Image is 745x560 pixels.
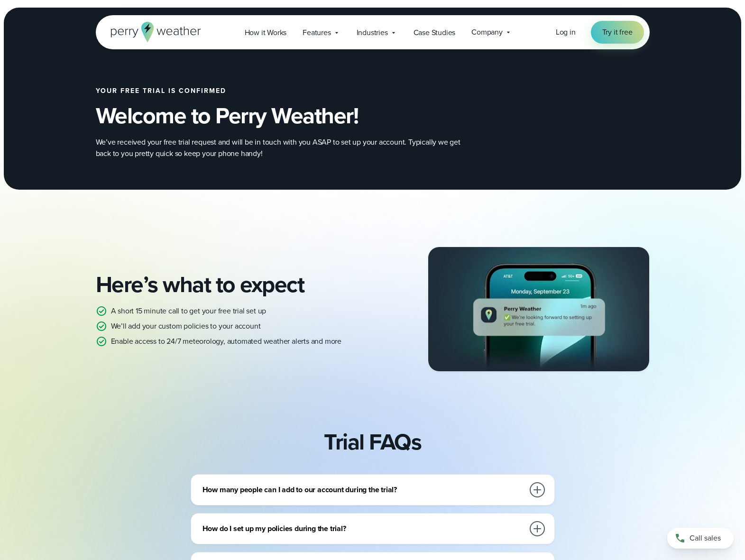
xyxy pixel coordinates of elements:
p: A short 15 minute call to get your free trial set up [111,305,267,317]
h2: Trial FAQs [324,429,421,455]
span: Case Studies [414,27,456,38]
span: Company [471,27,503,38]
span: Log in [556,27,576,37]
a: Log in [556,27,576,38]
span: Call sales [690,532,721,544]
span: Features [303,27,331,38]
a: How it Works [237,23,295,42]
a: Case Studies [405,23,464,42]
h2: Here’s what to expect [96,271,365,298]
p: We’ll add your custom policies to your account [111,321,261,332]
p: We’ve received your free trial request and will be in touch with you ASAP to set up your account.... [96,137,475,159]
h3: How many people can I add to our account during the trial? [202,484,524,496]
h2: Welcome to Perry Weather! [96,102,507,129]
h2: Your free trial is confirmed [96,87,507,95]
span: Try it free [602,27,633,38]
span: Industries [357,27,388,38]
span: How it Works [245,27,287,38]
a: Call sales [667,528,734,549]
h3: How do I set up my policies during the trial? [202,523,524,534]
a: Try it free [591,21,644,44]
p: Enable access to 24/7 meteorology, automated weather alerts and more [111,336,341,347]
